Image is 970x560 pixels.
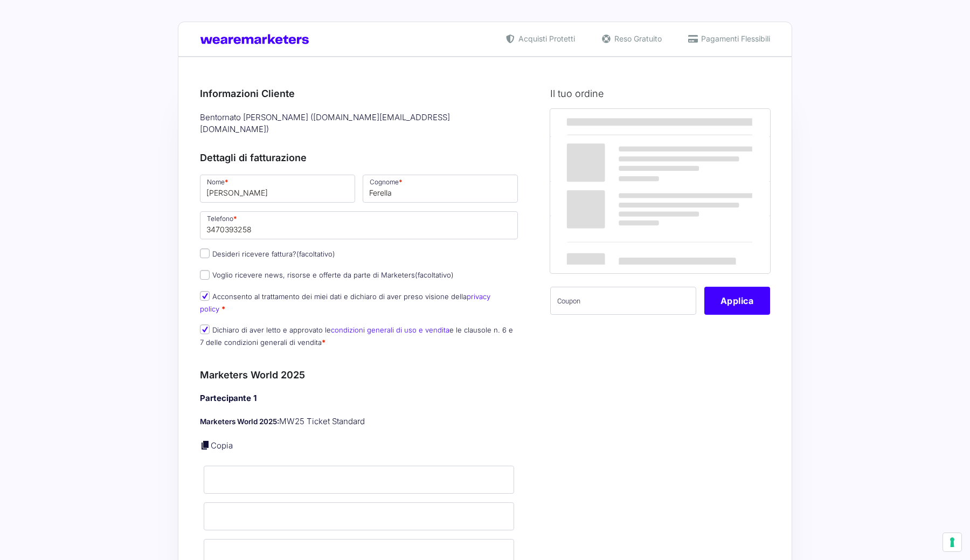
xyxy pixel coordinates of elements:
input: Cognome * [363,175,518,203]
label: Acconsento al trattamento dei miei dati e dichiaro di aver preso visione della [200,292,490,313]
input: Desideri ricevere fattura?(facoltativo) [200,248,210,258]
th: Subtotale [550,182,688,216]
h3: Informazioni Cliente [200,86,518,101]
button: Applica [704,287,770,315]
th: Subtotale [687,109,770,137]
input: Coupon [550,287,696,315]
a: condizioni generali di uso e vendita [331,326,449,334]
label: Voglio ricevere news, risorse e offerte da parte di Marketers [200,271,454,279]
span: (facoltativo) [296,250,335,258]
iframe: Customerly Messenger Launcher [9,518,41,550]
strong: Marketers World 2025: [200,417,279,426]
th: Prodotto [550,109,688,137]
input: Voglio ricevere news, risorse e offerte da parte di Marketers(facoltativo) [200,270,210,280]
h3: Marketers World 2025 [200,368,518,382]
span: Pagamenti Flessibili [698,33,770,44]
h3: Dettagli di fatturazione [200,150,518,165]
a: Copia i dettagli dell'acquirente [200,440,211,451]
input: Nome * [200,175,355,203]
th: Totale [550,216,688,273]
label: Desideri ricevere fattura? [200,250,335,258]
span: Reso Gratuito [612,33,662,44]
div: Bentornato [PERSON_NAME] ( [DOMAIN_NAME][EMAIL_ADDRESS][DOMAIN_NAME] ) [196,109,522,139]
h3: Il tuo ordine [550,86,770,101]
span: (facoltativo) [415,271,454,279]
a: Copia [211,440,233,451]
input: Telefono * [200,211,518,239]
span: Acquisti Protetti [516,33,575,44]
input: Dichiaro di aver letto e approvato lecondizioni generali di uso e venditae le clausole n. 6 e 7 d... [200,324,210,334]
button: Le tue preferenze relative al consenso per le tecnologie di tracciamento [943,533,961,551]
p: MW25 Ticket Standard [200,416,518,428]
h4: Partecipante 1 [200,392,518,405]
td: Marketers World 2025 - MW25 Ticket Standard [550,137,688,182]
label: Dichiaro di aver letto e approvato le e le clausole n. 6 e 7 delle condizioni generali di vendita [200,326,513,347]
input: Acconsento al trattamento dei miei dati e dichiaro di aver preso visione dellaprivacy policy [200,291,210,301]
